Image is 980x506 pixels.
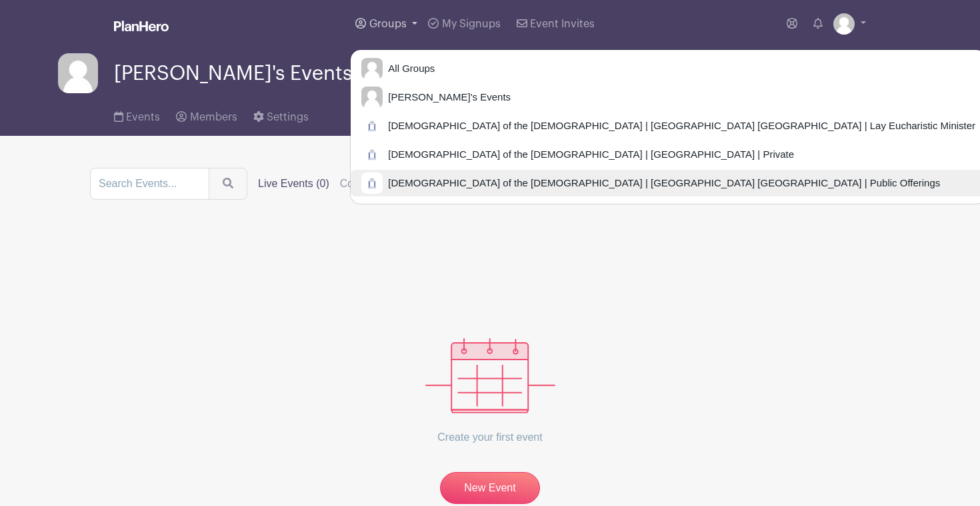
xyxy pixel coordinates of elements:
[369,19,407,29] span: Groups
[425,338,555,413] img: events_empty-56550af544ae17c43cc50f3ebafa394433d06d5f1891c01edc4b5d1d59cfda54.svg
[267,112,309,123] span: Settings
[361,172,383,194] img: Doors3.jpg
[58,53,98,93] img: default-ce2991bfa6775e67f084385cd625a349d9dcbb7a52a09fb2fda1e96e2d18dcdb.png
[361,58,383,79] img: default-ce2991bfa6775e67f084385cd625a349d9dcbb7a52a09fb2fda1e96e2d18dcdb.png
[361,144,383,165] img: Doors3.jpg
[442,19,501,29] span: My Signups
[530,19,595,29] span: Event Invites
[340,176,407,192] label: Completed (0)
[258,176,473,192] div: filters
[361,115,383,136] img: Doors3.jpg
[176,93,237,136] a: Members
[90,168,209,200] input: Search Events...
[383,147,794,162] span: [DEMOGRAPHIC_DATA] of the [DEMOGRAPHIC_DATA] | [GEOGRAPHIC_DATA] | Private
[383,119,975,134] span: [DEMOGRAPHIC_DATA] of the [DEMOGRAPHIC_DATA] | [GEOGRAPHIC_DATA] [GEOGRAPHIC_DATA] | Lay Eucharis...
[425,413,555,461] p: Create your first event
[361,87,383,108] img: default-ce2991bfa6775e67f084385cd625a349d9dcbb7a52a09fb2fda1e96e2d18dcdb.png
[383,176,940,191] span: [DEMOGRAPHIC_DATA] of the [DEMOGRAPHIC_DATA] | [GEOGRAPHIC_DATA] [GEOGRAPHIC_DATA] | Public Offer...
[383,90,511,105] span: [PERSON_NAME]'s Events
[383,61,435,77] span: All Groups
[114,93,160,136] a: Events
[253,93,309,136] a: Settings
[114,21,169,31] img: logo_white-6c42ec7e38ccf1d336a20a19083b03d10ae64f83f12c07503d8b9e83406b4c7d.svg
[190,112,237,123] span: Members
[440,472,540,504] a: New Event
[833,13,855,35] img: default-ce2991bfa6775e67f084385cd625a349d9dcbb7a52a09fb2fda1e96e2d18dcdb.png
[258,176,329,192] label: Live Events (0)
[114,63,352,85] span: [PERSON_NAME]'s Events
[126,112,160,123] span: Events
